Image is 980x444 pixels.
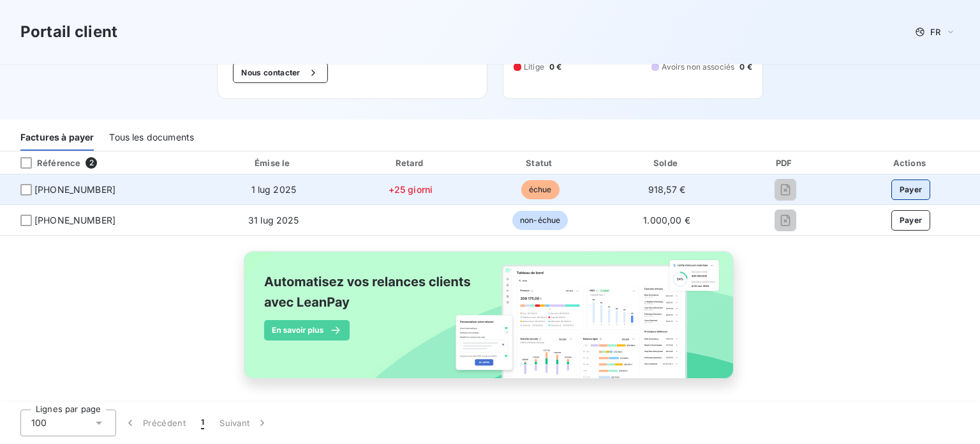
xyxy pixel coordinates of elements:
[248,215,299,226] span: 31 lug 2025
[891,210,931,231] button: Payer
[549,61,561,73] span: 0 €
[116,410,193,436] button: Précédent
[891,180,931,200] button: Payer
[739,61,752,73] span: 0 €
[930,27,940,37] span: FR
[251,184,297,195] span: 1 lug 2025
[844,157,977,169] div: Actions
[732,157,839,169] div: PDF
[232,243,748,401] img: banner
[348,157,474,169] div: Retard
[20,124,94,151] div: Factures à payer
[662,61,734,73] span: Avoirs non associés
[233,63,327,83] button: Nous contacter
[193,410,212,436] button: 1
[512,211,568,230] span: non-échue
[389,184,433,195] span: +25 giorni
[648,184,685,195] span: 918,57 €
[85,157,97,169] span: 2
[109,124,194,151] div: Tous les documents
[34,214,115,227] span: [PHONE_NUMBER]
[201,417,204,429] span: 1
[524,61,544,73] span: Litige
[20,20,117,43] h3: Portail client
[607,157,727,169] div: Solde
[643,215,690,226] span: 1.000,00 €
[521,180,560,199] span: échue
[205,157,343,169] div: Émise le
[212,410,276,436] button: Suivant
[10,157,80,169] div: Référence
[34,183,115,196] span: [PHONE_NUMBER]
[31,417,47,429] span: 100
[479,157,602,169] div: Statut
